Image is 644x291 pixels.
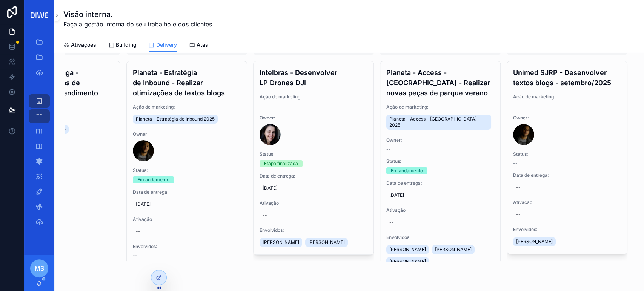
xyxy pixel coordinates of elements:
span: [PERSON_NAME] [435,247,472,253]
span: Owner: [260,115,367,121]
span: Data de entrega: [513,172,621,178]
span: Status: [260,151,367,157]
span: -- [386,146,391,152]
span: -- [260,103,264,109]
h4: Planeta - Access - [GEOGRAPHIC_DATA] - Realizar novas peças de parque verano [386,67,494,98]
h4: Intelbras - Desenvolver LP Drones DJI [260,67,367,88]
span: MS [35,264,44,273]
span: Faça a gestão interna do seu trabalho e dos clientes. [63,20,214,29]
a: Building [108,38,137,53]
span: Ação de marketing: [133,104,241,110]
span: Status: [133,167,241,173]
span: Ativação [513,199,621,205]
a: Intelbras - Desenvolver LP Drones DJIAção de marketing:--Owner:Status:Etapa finalizadaData de ent... [253,61,374,255]
h4: Unimed SJRP - Desenvolver textos blogs - setembro/2025 [513,67,621,88]
a: Unimed SJRP - Desenvolver textos blogs - setembro/2025Ação de marketing:--Owner:Status:--Data de ... [507,61,627,254]
div: scrollable content [24,30,54,238]
span: -- [133,253,137,259]
img: App logo [29,11,50,20]
div: -- [516,211,521,217]
span: Envolvidos: [260,227,367,233]
h4: Planeta - Estratégia de Inbound - Realizar otimizações de textos blogs [133,67,241,98]
span: Ativação [260,200,367,206]
span: Planeta - Access - [GEOGRAPHIC_DATA] 2025 [389,116,488,128]
div: -- [136,228,140,234]
span: Data de entrega: [260,173,367,179]
span: Delivery [156,41,177,49]
span: Ação de marketing: [386,104,494,110]
div: Etapa finalizada [264,160,298,167]
a: Delivery [149,38,177,52]
div: Em andamento [137,176,169,183]
span: [PERSON_NAME] [308,239,345,245]
span: [PERSON_NAME] [516,239,553,245]
span: Building [116,41,137,49]
span: Ação de marketing: [513,94,621,100]
a: Atas [189,38,208,53]
span: [DATE] [263,185,364,191]
h1: Visão interna. [63,9,214,20]
span: Data de entrega: [386,180,494,186]
span: Planeta - Estratégia de Inbound 2025 [136,116,215,122]
span: Envolvidos: [513,227,621,233]
span: Ativação [386,207,494,213]
span: Envolvidos: [133,244,241,250]
div: -- [389,219,394,225]
span: [PERSON_NAME] [263,239,299,245]
span: [DATE] [136,201,238,207]
div: -- [263,212,267,218]
span: Ativações [71,41,96,49]
span: Atas [197,41,208,49]
span: Status: [513,151,621,157]
span: Ação de marketing: [260,94,367,100]
span: -- [513,160,518,166]
a: Planeta - Estratégia de Inbound - Realizar otimizações de textos blogsAção de marketing:Planeta -... [126,61,247,265]
span: -- [513,103,518,109]
span: [PERSON_NAME] [389,247,426,253]
div: -- [516,184,521,190]
div: Em andamento [391,167,423,174]
span: Owner: [513,115,621,121]
span: Owner: [133,131,241,137]
span: Owner: [386,137,494,143]
span: Status: [386,158,494,164]
span: Data de entrega: [133,189,241,195]
span: Ativação [133,216,241,222]
a: Ativações [63,38,96,53]
span: [PERSON_NAME] [389,259,426,265]
span: Envolvidos: [386,234,494,240]
span: [DATE] [389,192,491,198]
a: Planeta - Access - [GEOGRAPHIC_DATA] - Realizar novas peças de parque veranoAção de marketing:Pla... [380,61,501,274]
